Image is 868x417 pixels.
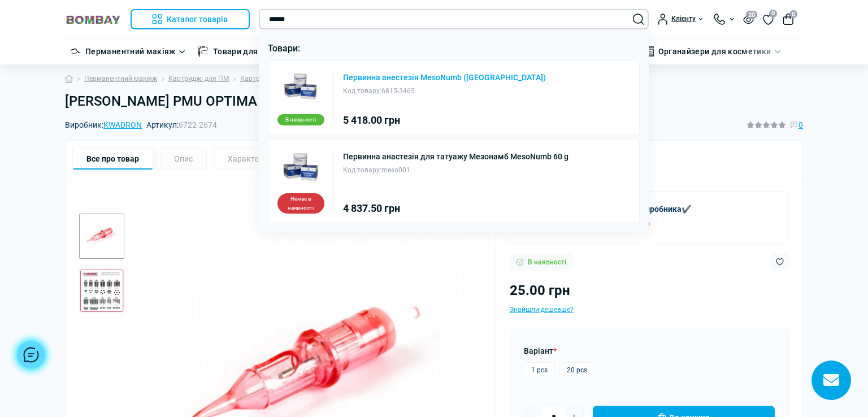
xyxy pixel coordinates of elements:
[65,14,121,25] img: BOMBAY
[633,14,644,25] button: Search
[131,9,250,29] button: Каталог товарів
[789,10,797,18] span: 0
[743,14,754,24] button: 20
[746,11,757,19] span: 20
[343,115,546,125] div: 5 418.00 грн
[197,46,209,57] img: Товари для тату
[343,153,568,160] a: Первинна анастезія для татуажу Мезонамб MesoNumb 60 g
[343,86,546,97] div: 6815-3465
[85,45,176,58] a: Перманентний макіяж
[343,166,381,174] span: Код товару:
[343,87,381,95] span: Код товару:
[658,45,771,58] a: Органайзери для косметики
[213,45,277,58] a: Товари для тату
[283,70,318,105] img: Первинна анестезія MesoNumb (Мезонамб)
[343,73,546,81] a: Первинна анестезія MesoNumb ([GEOGRAPHIC_DATA])
[343,165,568,176] div: meso001
[277,193,324,214] div: Немає в наявності
[769,10,777,18] span: 0
[277,114,324,125] div: В наявності
[70,46,81,57] img: Перманентний макіяж
[343,203,568,214] div: 4 837.50 грн
[783,14,794,25] button: 0
[283,149,318,184] img: Первинна анастезія для татуажу Мезонамб MesoNumb 60 g
[763,13,774,25] a: 0
[268,41,640,56] p: Товари:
